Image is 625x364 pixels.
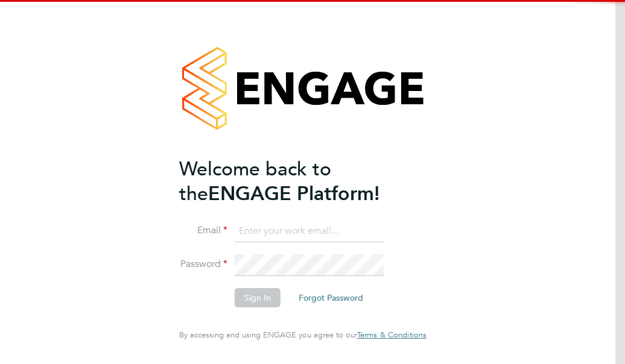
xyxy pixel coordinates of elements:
a: Terms & Conditions [357,330,427,340]
span: By accessing and using ENGAGE you agree to our [179,330,427,340]
span: Terms & Conditions [357,330,427,340]
label: Email [179,224,227,237]
button: Sign In [235,288,281,307]
label: Password [179,258,227,271]
h2: ENGAGE Platform! [179,157,414,206]
span: Welcome back to the [179,157,331,206]
input: Enter your work email... [235,221,384,242]
button: Forgot Password [289,288,373,307]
